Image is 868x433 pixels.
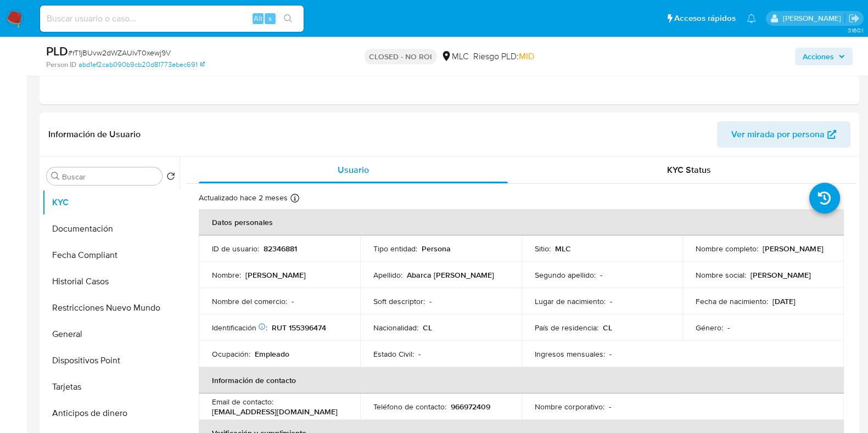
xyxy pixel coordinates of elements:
[696,323,723,333] p: Género :
[212,296,287,306] p: Nombre del comercio :
[763,244,823,254] p: [PERSON_NAME]
[717,121,850,148] button: Ver mirada por persona
[42,242,180,268] button: Fecha Compliant
[727,323,730,333] p: -
[373,402,446,412] p: Teléfono de contacto :
[772,296,796,306] p: [DATE]
[264,244,297,254] p: 82346881
[731,121,825,148] span: Ver mirada por persona
[423,323,432,333] p: CL
[212,244,259,254] p: ID de usuario :
[199,209,844,235] th: Datos personales
[272,323,326,333] p: RUT 155396474
[422,244,451,254] p: Persona
[166,172,175,184] button: Volver al orden por defecto
[373,244,417,254] p: Tipo entidad :
[535,244,551,254] p: Sitio :
[42,400,180,426] button: Anticipos de dinero
[473,50,534,63] span: Riesgo PLD:
[555,244,571,254] p: MLC
[42,295,180,321] button: Restricciones Nuevo Mundo
[212,270,241,280] p: Nombre :
[696,270,746,280] p: Nombre social :
[42,374,180,400] button: Tarjetas
[42,347,180,374] button: Dispositivos Point
[42,216,180,242] button: Documentación
[535,402,604,412] p: Nombre corporativo :
[68,47,171,58] span: # rT1jBUvw2dWZAUlvT0xewj9V
[292,296,294,306] p: -
[373,349,414,359] p: Estado Civil :
[268,13,272,24] span: s
[848,13,860,24] a: Salir
[535,296,606,306] p: Lugar de nacimiento :
[212,349,250,359] p: Ocupación :
[847,26,863,35] span: 3.160.1
[245,270,306,280] p: [PERSON_NAME]
[255,349,289,359] p: Empleado
[42,268,180,295] button: Historial Casos
[212,323,267,333] p: Identificación :
[42,189,180,216] button: KYC
[696,244,758,254] p: Nombre completo :
[451,402,490,412] p: 966972409
[42,321,180,347] button: General
[199,193,288,203] p: Actualizado hace 2 meses
[696,296,768,306] p: Fecha de nacimiento :
[795,48,853,65] button: Acciones
[373,323,418,333] p: Nacionalidad :
[535,349,605,359] p: Ingresos mensuales :
[429,296,432,306] p: -
[667,164,711,176] span: KYC Status
[610,296,612,306] p: -
[254,13,262,24] span: Alt
[803,48,834,65] span: Acciones
[212,397,273,407] p: Email de contacto :
[418,349,421,359] p: -
[338,164,369,176] span: Usuario
[535,270,596,280] p: Segundo apellido :
[519,50,534,63] span: MID
[277,11,299,26] button: search-icon
[751,270,811,280] p: [PERSON_NAME]
[199,367,844,393] th: Información de contacto
[674,13,736,24] span: Accesos rápidos
[365,49,436,64] p: CLOSED - NO ROI
[535,323,598,333] p: País de residencia :
[51,172,60,181] button: Buscar
[609,349,612,359] p: -
[441,50,469,63] div: MLC
[782,13,844,24] p: camilafernanda.paredessaldano@mercadolibre.cl
[609,402,611,412] p: -
[373,296,425,306] p: Soft descriptor :
[62,172,158,182] input: Buscar
[48,129,141,140] h1: Información de Usuario
[40,12,304,26] input: Buscar usuario o caso...
[407,270,494,280] p: Abarca [PERSON_NAME]
[373,270,402,280] p: Apellido :
[46,60,76,70] b: Person ID
[600,270,602,280] p: -
[747,14,756,23] a: Notificaciones
[212,407,338,417] p: [EMAIL_ADDRESS][DOMAIN_NAME]
[79,60,205,70] a: abd1ef2cab090b9cb20d81773ebec691
[46,42,68,60] b: PLD
[603,323,612,333] p: CL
